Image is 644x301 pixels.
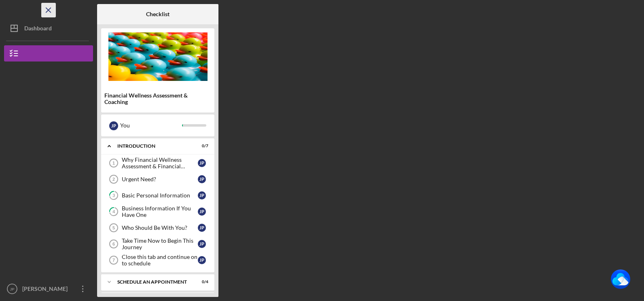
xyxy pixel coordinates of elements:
div: Financial Wellness Assessment & Coaching [104,92,211,105]
div: Business Information If You Have One [122,205,198,218]
div: 0 / 4 [194,280,208,284]
a: 5Who Should Be With You?JP [105,220,210,236]
div: J P [198,240,206,248]
tspan: 3 [112,193,115,198]
div: Urgent Need? [122,176,198,182]
div: J P [198,191,206,199]
tspan: 4 [112,209,115,214]
div: J P [198,208,206,216]
div: J P [198,159,206,167]
a: 7Close this tab and continue on to scheduleJP [105,252,210,268]
div: J P [198,256,206,264]
button: JP[PERSON_NAME] [4,281,93,297]
button: Dashboard [4,20,93,36]
div: You [120,119,182,132]
b: Checklist [146,11,169,17]
a: 6Take Time Now to Begin This JourneyJP [105,236,210,252]
div: Take Time Now to Begin This Journey [122,237,198,250]
text: JP [10,287,14,291]
div: J P [198,175,206,183]
tspan: 7 [112,258,115,263]
a: 2Urgent Need?JP [105,171,210,187]
div: Close this tab and continue on to schedule [122,254,198,267]
div: J P [198,224,206,232]
div: Introduction [117,144,188,148]
tspan: 6 [112,242,115,246]
div: J P [109,121,118,130]
div: Dashboard [24,20,52,38]
tspan: 1 [112,161,115,165]
tspan: 5 [112,225,115,230]
a: 1Why Financial Wellness Assessment & Financial Coaching?JP [105,155,210,171]
div: 0 / 7 [194,144,208,148]
a: 3Basic Personal InformationJP [105,187,210,203]
div: Who Should Be With You? [122,225,198,231]
tspan: 2 [112,177,115,182]
div: Why Financial Wellness Assessment & Financial Coaching? [122,157,198,170]
div: [PERSON_NAME] [20,281,73,299]
div: Schedule An Appointment [117,280,188,284]
img: Product logo [101,32,214,81]
a: 4Business Information If You Have OneJP [105,203,210,220]
div: Basic Personal Information [122,192,198,199]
